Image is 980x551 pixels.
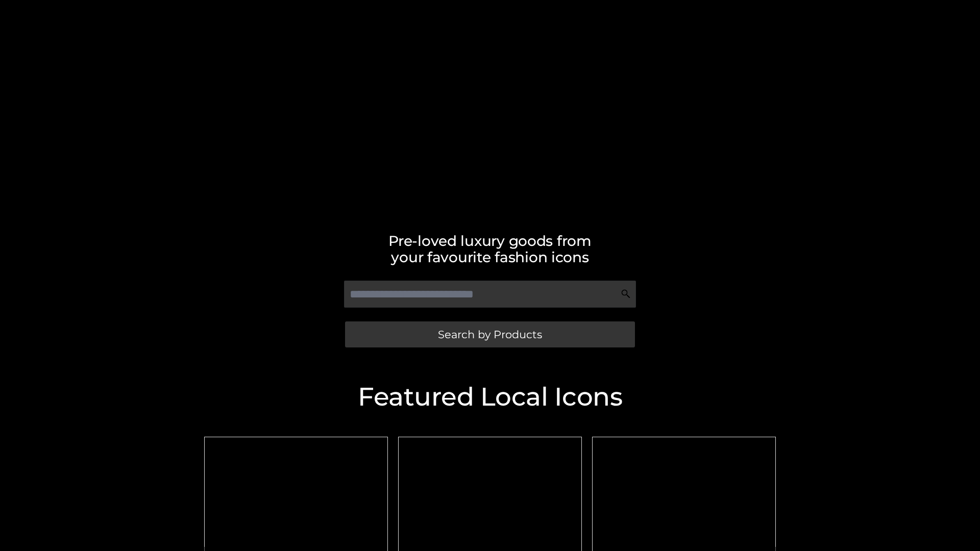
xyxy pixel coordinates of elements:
[345,321,635,347] a: Search by Products
[621,289,631,299] img: Search Icon
[438,329,542,340] span: Search by Products
[199,384,781,410] h2: Featured Local Icons​
[199,233,781,265] h2: Pre-loved luxury goods from your favourite fashion icons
